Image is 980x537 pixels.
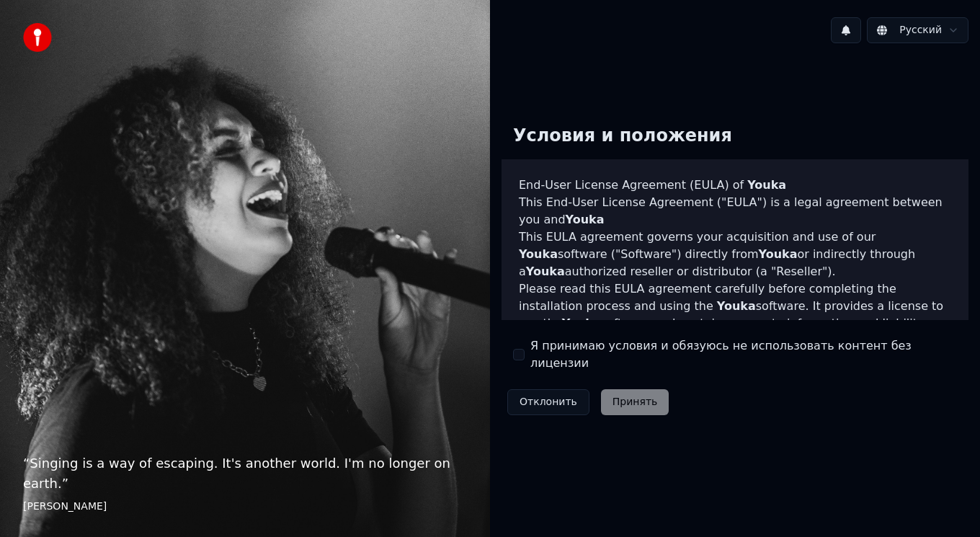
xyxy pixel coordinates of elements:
p: Please read this EULA agreement carefully before completing the installation process and using th... [519,280,951,350]
span: Youka [519,247,558,261]
label: Я принимаю условия и обязуюсь не использовать контент без лицензии [530,337,957,372]
span: Youka [562,316,601,330]
p: This End-User License Agreement ("EULA") is a legal agreement between you and [519,194,951,228]
span: Youka [717,299,756,313]
button: Отклонить [507,389,589,415]
span: Youka [566,213,605,226]
div: Условия и положения [502,113,744,159]
span: Youka [759,247,798,261]
footer: [PERSON_NAME] [23,500,467,514]
h3: End-User License Agreement (EULA) of [519,177,951,194]
p: “ Singing is a way of escaping. It's another world. I'm no longer on earth. ” [23,453,467,494]
span: Youka [747,178,786,192]
span: Youka [526,265,565,278]
img: youka [23,23,52,52]
p: This EULA agreement governs your acquisition and use of our software ("Software") directly from o... [519,228,951,280]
